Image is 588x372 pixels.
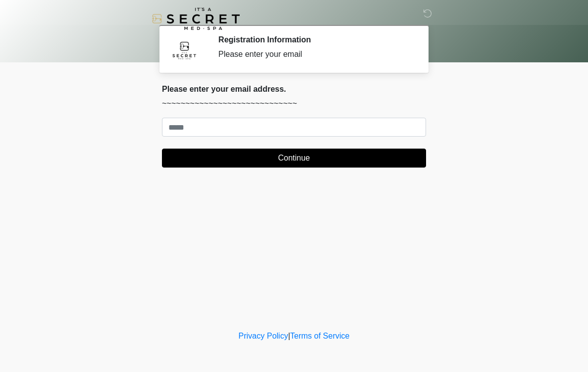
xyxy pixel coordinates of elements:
h2: Registration Information [218,35,411,44]
a: Terms of Service [290,332,349,340]
img: Agent Avatar [169,35,199,65]
button: Continue [162,149,426,168]
a: Privacy Policy [239,332,289,340]
div: Please enter your email [218,48,411,60]
a: | [288,332,290,340]
h2: Please enter your email address. [162,84,426,94]
img: It's A Secret Med Spa Logo [152,7,240,30]
p: ~~~~~~~~~~~~~~~~~~~~~~~~~~~~~ [162,98,426,110]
